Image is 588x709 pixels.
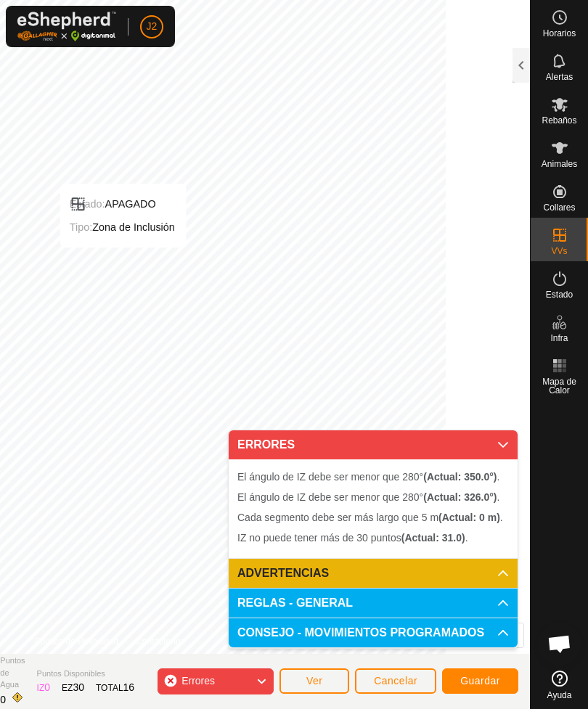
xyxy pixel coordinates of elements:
[306,675,323,687] span: Ver
[237,532,468,544] span: IZ no puede tener más de 30 puntos .
[237,597,353,609] span: REGLAS - GENERAL
[62,680,84,695] div: EZ
[279,668,349,694] button: Ver
[73,681,84,693] span: 30
[123,681,135,693] span: 16
[237,439,295,451] span: ERRORES
[70,198,105,210] label: Estado:
[237,491,499,503] span: El ángulo de IZ debe ser menor que 280° .
[70,218,175,236] div: Zona de Inclusión
[543,29,576,38] span: Horarios
[37,680,50,695] div: IZ
[531,665,588,705] a: Ayuda
[542,160,577,168] span: Animales
[546,290,573,299] span: Estado
[551,247,567,255] span: VVs
[229,618,518,647] p-accordion-header: CONSEJO - MOVIMIENTOS PROGRAMADOS
[35,635,118,648] a: Política de Privacidad
[401,532,465,544] b: (Actual: 31.0)
[374,675,417,687] span: Cancelar
[442,668,518,694] button: Guardar
[229,589,518,618] p-accordion-header: REGLAS - GENERAL
[534,377,584,395] span: Mapa de Calor
[423,491,497,503] b: (Actual: 326.0°)
[70,195,175,213] div: APAGADO
[542,116,576,125] span: Rebaños
[423,471,497,483] b: (Actual: 350.0°)
[181,675,215,687] span: Errores
[543,203,575,212] span: Collares
[547,691,572,700] span: Ayuda
[96,680,134,695] div: TOTAL
[237,471,499,483] span: El ángulo de IZ debe ser menor que 280° .
[229,559,518,588] p-accordion-header: ADVERTENCIAS
[237,627,484,639] span: CONSEJO - MOVIMIENTOS PROGRAMADOS
[546,73,573,81] span: Alertas
[237,567,329,579] span: ADVERTENCIAS
[229,430,518,459] p-accordion-header: ERRORES
[550,334,568,343] span: Infra
[538,622,581,665] div: Chat abierto
[355,668,436,694] button: Cancelar
[147,19,158,34] span: J2
[237,512,503,523] span: Cada segmento debe ser más largo que 5 m .
[438,512,500,523] b: (Actual: 0 m)
[37,668,135,680] span: Puntos Disponibles
[460,675,500,687] span: Guardar
[70,221,92,233] label: Tipo:
[44,681,50,693] span: 0
[17,12,116,41] img: Logo Gallagher
[229,459,518,558] p-accordion-content: ERRORES
[136,635,184,648] a: Contáctenos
